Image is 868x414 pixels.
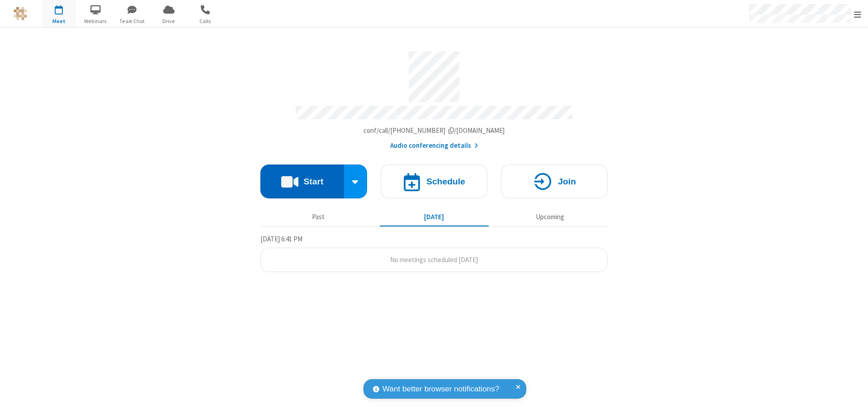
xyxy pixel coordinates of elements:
[380,208,489,226] button: [DATE]
[381,165,487,198] button: Schedule
[501,165,608,198] button: Join
[363,126,505,136] button: Copy my meeting room linkCopy my meeting room link
[344,165,368,198] div: Start conference options
[426,177,465,186] h4: Schedule
[42,17,76,25] span: Meet
[303,177,323,186] h4: Start
[363,126,505,135] span: Copy my meeting room link
[260,235,302,243] span: [DATE] 6:41 PM
[260,234,608,273] section: Today's Meetings
[558,177,576,186] h4: Join
[382,383,499,395] span: Want better browser notifications?
[495,208,604,226] button: Upcoming
[390,255,478,264] span: No meetings scheduled [DATE]
[264,208,373,226] button: Past
[115,17,149,25] span: Team Chat
[390,141,478,151] button: Audio conferencing details
[260,165,344,198] button: Start
[152,17,186,25] span: Drive
[189,17,222,25] span: Calls
[260,45,608,151] section: Account details
[14,7,27,20] img: QA Selenium DO NOT DELETE OR CHANGE
[79,17,113,25] span: Webinars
